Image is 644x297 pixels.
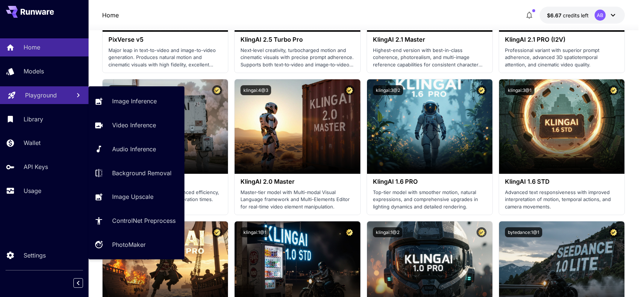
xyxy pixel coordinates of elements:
p: Home [24,43,40,52]
button: Certified Model – Vetted for best performance and includes a commercial license. [212,227,222,237]
p: Next‑level creativity, turbocharged motion and cinematic visuals with precise prompt adherence. S... [240,47,354,69]
nav: breadcrumb [102,11,119,20]
button: Certified Model – Vetted for best performance and includes a commercial license. [477,85,487,95]
button: Certified Model – Vetted for best performance and includes a commercial license. [609,85,619,95]
p: ControlNet Preprocess [112,216,176,225]
p: Top-tier model with smoother motion, natural expressions, and comprehensive upgrades in lighting ... [373,189,487,211]
span: $6.67 [547,12,563,18]
button: bytedance:1@1 [505,227,542,237]
h3: KlingAI 2.0 Master [240,178,354,185]
button: Certified Model – Vetted for best performance and includes a commercial license. [609,227,619,237]
a: Background Removal [89,164,184,182]
button: klingai:4@3 [240,85,271,95]
h3: KlingAI 2.5 Turbo Pro [240,36,354,43]
a: Image Upscale [89,188,184,206]
h3: PixVerse v5 [108,36,222,43]
a: Video Inference [89,116,184,134]
h3: KlingAI 2.1 PRO (I2V) [505,36,619,43]
span: credits left [563,12,589,18]
h3: KlingAI 1.6 PRO [373,178,487,185]
p: Playground [25,91,57,100]
button: klingai:5@1 [108,85,138,95]
p: Image Inference [112,97,157,106]
button: $6.6671 [540,7,625,24]
button: klingai:3@1 [505,85,534,95]
p: Advanced text responsiveness with improved interpretation of motion, temporal actions, and camera... [505,189,619,211]
p: Library [24,115,43,124]
p: Highest-end version with best-in-class coherence, photorealism, and multi-image reference capabil... [373,47,487,69]
a: Image Inference [89,92,184,110]
img: alt [499,79,624,174]
h3: KlingAI 1.6 STD [505,178,619,185]
a: ControlNet Preprocess [89,212,184,230]
button: klingai:3@2 [373,85,403,95]
img: alt [367,79,492,174]
p: Audio Inference [112,145,156,153]
div: AB [595,10,606,21]
button: klingai:1@2 [373,227,402,237]
p: Background Removal [112,169,172,177]
div: $6.6671 [547,11,589,19]
div: Collapse sidebar [79,276,89,290]
p: Usage [24,186,41,195]
p: Major leap in text-to-video and image-to-video generation. Produces natural motion and cinematic ... [108,47,222,69]
p: API Keys [24,162,48,171]
button: Certified Model – Vetted for best performance and includes a commercial license. [212,85,222,95]
p: Models [24,67,44,76]
button: Certified Model – Vetted for best performance and includes a commercial license. [344,85,354,95]
p: Video Inference [112,121,156,129]
button: Certified Model – Vetted for best performance and includes a commercial license. [477,227,487,237]
p: PhotoMaker [112,240,146,249]
p: Professional variant with superior prompt adherence, advanced 3D spatiotemporal attention, and ci... [505,47,619,69]
a: PhotoMaker [89,236,184,254]
p: Wallet [24,138,41,147]
h3: KlingAI 2.1 Master [373,36,487,43]
img: alt [235,79,360,174]
p: Home [102,11,119,20]
p: Image Upscale [112,192,153,201]
p: Master-tier model with Multi-modal Visual Language framework and Multi-Elements Editor for real-t... [240,189,354,211]
p: Settings [24,251,46,260]
button: klingai:1@1 [240,227,269,237]
a: Audio Inference [89,140,184,158]
button: Collapse sidebar [73,278,83,288]
button: Certified Model – Vetted for best performance and includes a commercial license. [344,227,354,237]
